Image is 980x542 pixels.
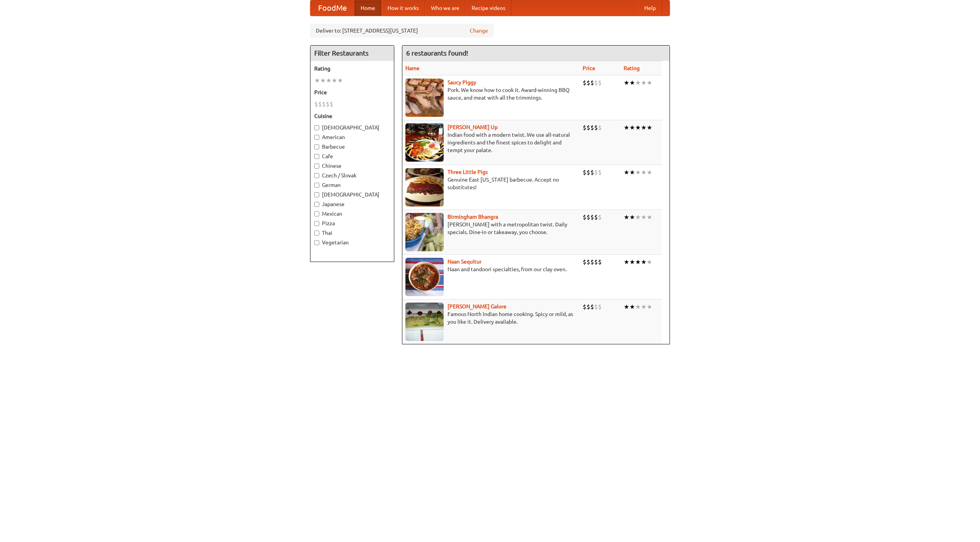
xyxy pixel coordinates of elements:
[318,100,322,108] li: $
[448,79,476,85] a: Saucy Piggy
[330,100,333,108] li: $
[586,168,590,177] li: $
[405,86,577,102] p: Pork. We know how to cook it. Award-winning BBQ sauce, and meat with all the trimmings.
[583,79,586,87] li: $
[314,221,319,226] input: Pizza
[635,258,641,266] li: ★
[598,303,602,311] li: $
[314,219,390,227] label: Pizza
[314,181,390,189] label: German
[629,79,635,87] li: ★
[641,168,647,177] li: ★
[470,27,488,34] a: Change
[405,213,444,251] img: bhangra.jpg
[314,143,390,151] label: Barbecue
[310,24,494,38] div: Deliver to: [STREET_ADDRESS][US_STATE]
[314,125,319,130] input: [DEMOGRAPHIC_DATA]
[314,239,390,246] label: Vegetarian
[314,144,319,149] input: Barbecue
[381,0,425,16] a: How it works
[641,123,647,132] li: ★
[586,79,590,87] li: $
[406,49,468,57] ng-pluralize: 6 restaurants found!
[590,79,594,87] li: $
[320,76,326,85] li: ★
[583,168,586,177] li: $
[586,258,590,266] li: $
[590,123,594,132] li: $
[332,76,337,85] li: ★
[314,191,390,198] label: [DEMOGRAPHIC_DATA]
[629,123,635,132] li: ★
[635,168,641,177] li: ★
[583,65,595,71] a: Price
[594,258,598,266] li: $
[314,164,319,169] input: Chinese
[598,213,602,221] li: $
[583,303,586,311] li: $
[314,133,390,141] label: American
[594,213,598,221] li: $
[465,0,511,16] a: Recipe videos
[635,213,641,221] li: ★
[448,214,498,220] a: Birmingham Bhangra
[314,154,319,159] input: Cafe
[583,123,586,132] li: $
[635,123,641,132] li: ★
[310,0,354,16] a: FoodMe
[405,310,577,326] p: Famous North Indian home cooking. Spicy or mild, as you like it. Delivery available.
[314,112,390,120] h5: Cuisine
[314,88,390,96] h5: Price
[425,0,465,16] a: Who we are
[448,124,498,130] a: [PERSON_NAME] Up
[405,303,444,341] img: currygalore.jpg
[629,213,635,221] li: ★
[647,303,652,311] li: ★
[624,65,640,71] a: Rating
[314,231,319,236] input: Thai
[624,123,629,132] li: ★
[647,213,652,221] li: ★
[647,258,652,266] li: ★
[314,183,319,188] input: German
[314,172,390,179] label: Czech / Slovak
[326,100,330,108] li: $
[405,221,577,236] p: [PERSON_NAME] with a metropolitan twist. Daily specials. Dine-in or takeaway, you choose.
[590,168,594,177] li: $
[624,303,629,311] li: ★
[594,303,598,311] li: $
[586,123,590,132] li: $
[405,168,444,206] img: littlepigs.jpg
[405,258,444,296] img: naansequitur.jpg
[326,76,332,85] li: ★
[641,213,647,221] li: ★
[594,168,598,177] li: $
[647,79,652,87] li: ★
[310,46,394,61] h4: Filter Restaurants
[448,303,506,309] a: [PERSON_NAME] Galore
[405,123,444,162] img: curryup.jpg
[586,213,590,221] li: $
[594,79,598,87] li: $
[314,229,390,237] label: Thai
[448,169,488,175] a: Three Little Pigs
[641,79,647,87] li: ★
[314,135,319,140] input: American
[314,162,390,170] label: Chinese
[635,303,641,311] li: ★
[647,123,652,132] li: ★
[405,176,577,191] p: Genuine East [US_STATE] barbecue. Accept no substitutes!
[314,124,390,131] label: [DEMOGRAPHIC_DATA]
[337,76,343,85] li: ★
[598,258,602,266] li: $
[598,79,602,87] li: $
[314,210,390,218] label: Mexican
[635,79,641,87] li: ★
[590,213,594,221] li: $
[629,168,635,177] li: ★
[405,79,444,117] img: saucy.jpg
